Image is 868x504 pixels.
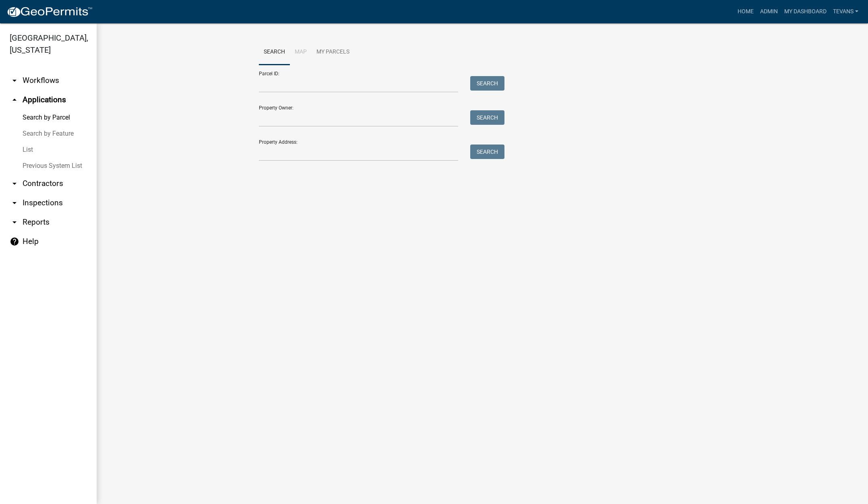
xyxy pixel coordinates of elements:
a: tevans [830,4,862,19]
a: Admin [757,4,781,19]
a: Search [259,39,290,65]
i: help [10,237,19,246]
a: Home [734,4,757,19]
button: Search [470,110,504,125]
button: Search [470,145,504,159]
a: My Dashboard [781,4,830,19]
i: arrow_drop_down [10,179,19,188]
i: arrow_drop_down [10,76,19,85]
i: arrow_drop_down [10,217,19,227]
i: arrow_drop_down [10,198,19,208]
a: My Parcels [312,39,354,65]
i: arrow_drop_up [10,95,19,105]
button: Search [470,76,504,91]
